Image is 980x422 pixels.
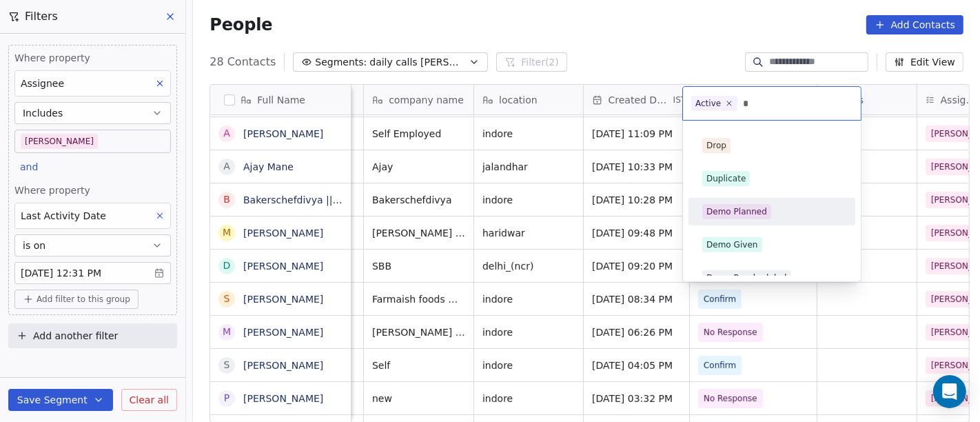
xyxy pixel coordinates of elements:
[706,205,767,218] div: Demo Planned
[706,172,746,185] div: Duplicate
[706,239,758,251] div: Demo Given
[695,97,721,110] div: Active
[706,272,787,284] div: Demo Rescheduled
[706,139,726,152] div: Drop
